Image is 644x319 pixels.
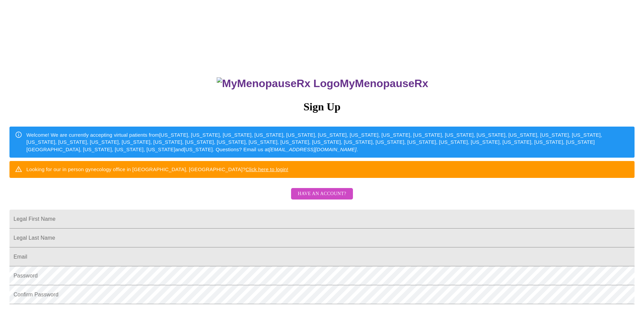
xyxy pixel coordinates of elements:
em: [EMAIL_ADDRESS][DOMAIN_NAME] [269,147,357,152]
button: Have an account? [291,188,353,200]
img: MyMenopauseRx Logo [217,77,340,90]
span: Have an account? [298,190,346,198]
h3: MyMenopauseRx [10,77,635,90]
a: Click here to login! [245,166,288,172]
div: Looking for our in person gynecology office in [GEOGRAPHIC_DATA], [GEOGRAPHIC_DATA]? [26,163,288,176]
h3: Sign Up [9,101,635,113]
div: Welcome! We are currently accepting virtual patients from [US_STATE], [US_STATE], [US_STATE], [US... [26,129,629,156]
a: Have an account? [289,195,355,201]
